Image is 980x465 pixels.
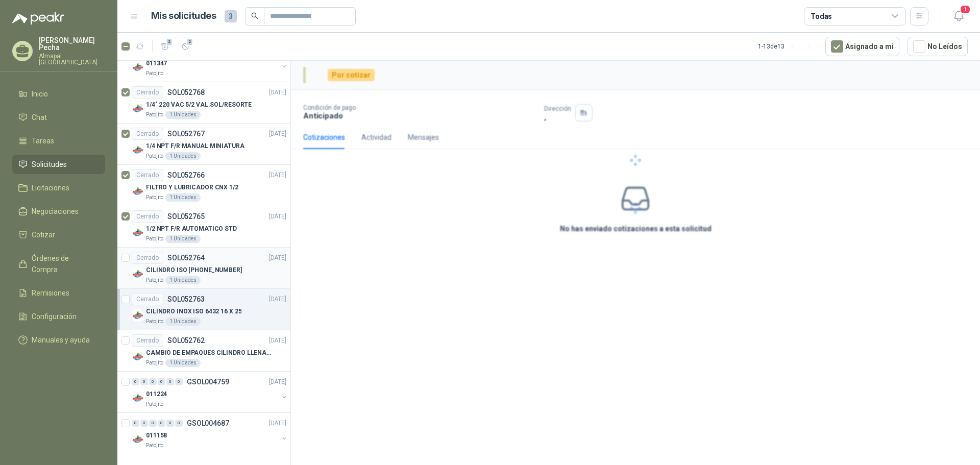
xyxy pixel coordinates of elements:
[149,420,157,427] div: 0
[117,206,290,248] a: CerradoSOL052765[DATE] Company Logo1/2 NPT F/R AUTOMATICO STDPatojito1 Unidades
[165,276,201,284] div: 1 Unidades
[165,111,201,119] div: 1 Unidades
[167,296,205,303] p: SOL052763
[157,38,173,55] button: 2
[167,130,205,137] p: SOL052767
[12,178,105,198] a: Licitaciones
[12,330,105,350] a: Manuales y ayuda
[132,351,144,363] img: Company Logo
[32,112,47,123] span: Chat
[132,293,163,305] div: Cerrado
[39,53,105,65] p: Almapal [GEOGRAPHIC_DATA]
[146,193,163,202] p: Patojito
[269,295,286,304] p: [DATE]
[146,307,241,316] p: CILINDRO INOX ISO 6432 16 X 25
[12,155,105,174] a: Solicitudes
[12,225,105,244] a: Cotizar
[146,265,242,275] p: CILINDRO ISO [PHONE_NUMBER]
[132,433,144,446] img: Company Logo
[132,227,144,239] img: Company Logo
[32,287,69,299] span: Remisiones
[158,378,165,385] div: 0
[12,12,64,25] img: Logo peakr
[132,45,288,78] a: 0 0 0 0 0 0 GSOL005156[DATE] Company Logo011347Patojito
[251,12,258,19] span: search
[12,283,105,303] a: Remisiones
[117,330,290,372] a: CerradoSOL052762[DATE] Company LogoCAMBIO DE EMPAQUES CILINDRO LLENADORA MANUALNUALPatojito1 Unid...
[225,10,237,22] span: 3
[132,378,139,385] div: 0
[187,420,229,427] p: GSOL004687
[166,420,174,427] div: 0
[12,84,105,104] a: Inicio
[146,400,163,408] p: Patojito
[167,254,205,261] p: SOL052764
[32,135,54,146] span: Tareas
[146,442,163,450] p: Patojito
[32,229,55,240] span: Cotizar
[175,378,183,385] div: 0
[132,376,288,408] a: 0 0 0 0 0 0 GSOL004759[DATE] Company Logo011224Patojito
[146,317,163,326] p: Patojito
[186,38,193,46] span: 2
[146,431,167,440] p: 011158
[269,170,286,180] p: [DATE]
[165,193,201,202] div: 1 Unidades
[146,183,238,192] p: FILTRO Y LUBRICADOR CNX 1/2
[158,420,165,427] div: 0
[165,235,201,243] div: 1 Unidades
[132,420,139,427] div: 0
[151,9,216,23] h1: Mis solicitudes
[32,159,67,170] span: Solicitudes
[132,210,163,223] div: Cerrado
[165,317,201,326] div: 1 Unidades
[39,37,105,51] p: [PERSON_NAME] Pecha
[146,389,167,399] p: 011224
[960,5,971,14] span: 1
[949,7,968,26] button: 1
[12,108,105,127] a: Chat
[146,276,163,284] p: Patojito
[146,235,163,243] p: Patojito
[117,82,290,124] a: CerradoSOL052768[DATE] Company Logo1/4" 220 VAC 5/2 VAL.SOL/RESORTEPatojito1 Unidades
[12,202,105,221] a: Negociaciones
[166,378,174,385] div: 0
[187,378,229,385] p: GSOL004759
[12,131,105,151] a: Tareas
[117,248,290,289] a: CerradoSOL052764[DATE] Company LogoCILINDRO ISO [PHONE_NUMBER]Patojito1 Unidades
[269,419,286,428] p: [DATE]
[811,11,832,22] div: Todas
[149,378,157,385] div: 0
[908,37,968,56] button: No Leídos
[32,334,90,346] span: Manuales y ayuda
[132,392,144,404] img: Company Logo
[146,152,163,160] p: Patojito
[132,103,144,115] img: Company Logo
[132,128,163,140] div: Cerrado
[132,185,144,198] img: Company Logo
[146,100,252,110] p: 1/4" 220 VAC 5/2 VAL.SOL/RESORTE
[269,88,286,97] p: [DATE]
[12,249,105,279] a: Órdenes de Compra
[32,206,79,217] span: Negociaciones
[825,37,899,56] button: Asignado a mi
[758,38,817,55] div: 1 - 13 de 13
[146,359,163,367] p: Patojito
[32,311,77,322] span: Configuración
[140,378,148,385] div: 0
[132,144,144,156] img: Company Logo
[132,252,163,264] div: Cerrado
[132,417,288,450] a: 0 0 0 0 0 0 GSOL004687[DATE] Company Logo011158Patojito
[165,359,201,367] div: 1 Unidades
[117,165,290,206] a: CerradoSOL052766[DATE] Company LogoFILTRO Y LUBRICADOR CNX 1/2Patojito1 Unidades
[269,336,286,346] p: [DATE]
[32,253,95,275] span: Órdenes de Compra
[146,224,237,234] p: 1/2 NPT F/R AUTOMATICO STD
[167,172,205,179] p: SOL052766
[167,213,205,220] p: SOL052765
[117,124,290,165] a: CerradoSOL052767[DATE] Company Logo1/4 NPT F/R MANUAL MINIATURAPatojito1 Unidades
[146,111,163,119] p: Patojito
[132,61,144,74] img: Company Logo
[140,420,148,427] div: 0
[132,86,163,99] div: Cerrado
